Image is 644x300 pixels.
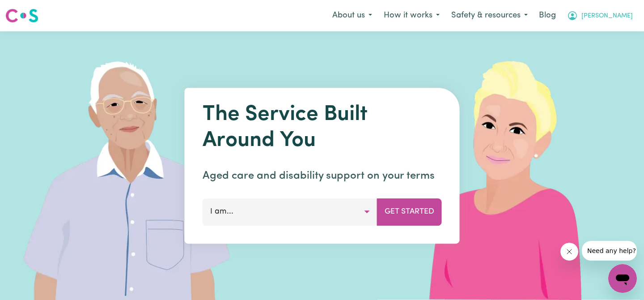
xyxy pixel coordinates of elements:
button: Safety & resources [445,6,534,25]
iframe: Message from company [582,241,637,261]
p: Aged care and disability support on your terms [203,168,442,184]
a: Careseekers logo [5,5,38,26]
button: How it works [378,6,445,25]
button: My Account [561,6,639,25]
a: Blog [534,6,561,26]
iframe: Close message [560,243,578,261]
img: Careseekers logo [5,8,38,24]
h1: The Service Built Around You [203,102,442,154]
button: About us [326,6,378,25]
button: Get Started [377,198,442,225]
span: [PERSON_NAME] [581,11,633,21]
button: I am... [203,198,377,225]
iframe: Button to launch messaging window [608,264,637,293]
